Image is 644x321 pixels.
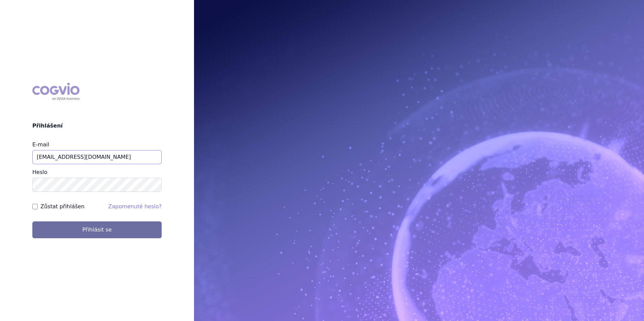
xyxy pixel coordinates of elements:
label: E-mail [32,141,49,148]
label: Zůstat přihlášen [40,203,85,211]
button: Přihlásit se [32,221,162,238]
div: COGVIO [32,83,79,100]
h2: Přihlášení [32,122,162,130]
label: Heslo [32,169,47,175]
a: Zapomenuté heslo? [108,203,162,210]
